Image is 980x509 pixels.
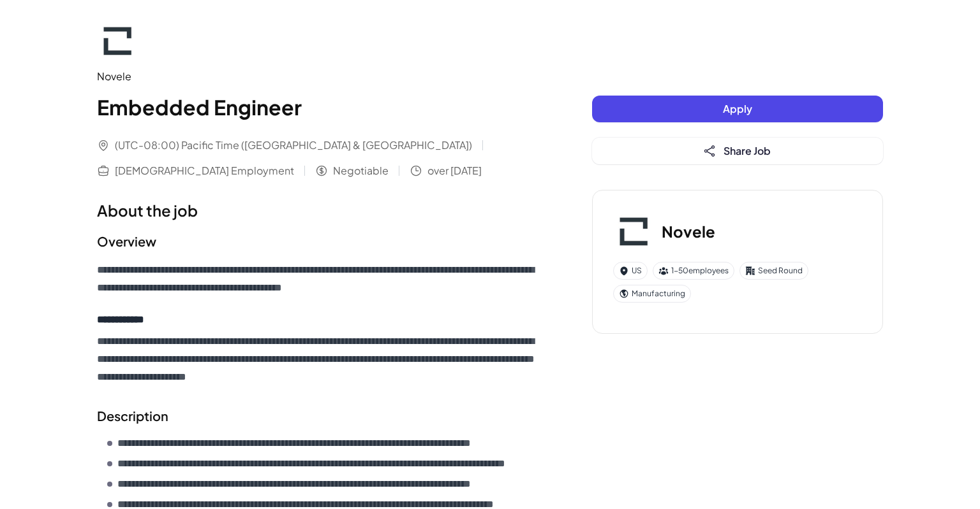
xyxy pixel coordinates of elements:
div: Seed Round [739,262,808,280]
h1: Embedded Engineer [97,92,541,122]
h2: Overview [97,232,541,251]
div: Novele [97,69,541,84]
h2: Description [97,406,541,426]
span: Share Job [724,144,771,157]
button: Share Job [592,138,883,164]
div: US [613,262,648,280]
div: 1-50 employees [653,262,734,280]
span: over [DATE] [427,163,482,178]
button: Apply [592,96,883,122]
h3: Novele [662,220,715,243]
div: Manufacturing [613,285,691,303]
span: (UTC-08:00) Pacific Time ([GEOGRAPHIC_DATA] & [GEOGRAPHIC_DATA]) [115,138,472,153]
span: [DEMOGRAPHIC_DATA] Employment [115,163,294,178]
img: No [97,20,138,61]
h1: About the job [97,199,541,222]
span: Negotiable [333,163,389,178]
span: Apply [723,102,752,115]
img: No [613,211,654,252]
